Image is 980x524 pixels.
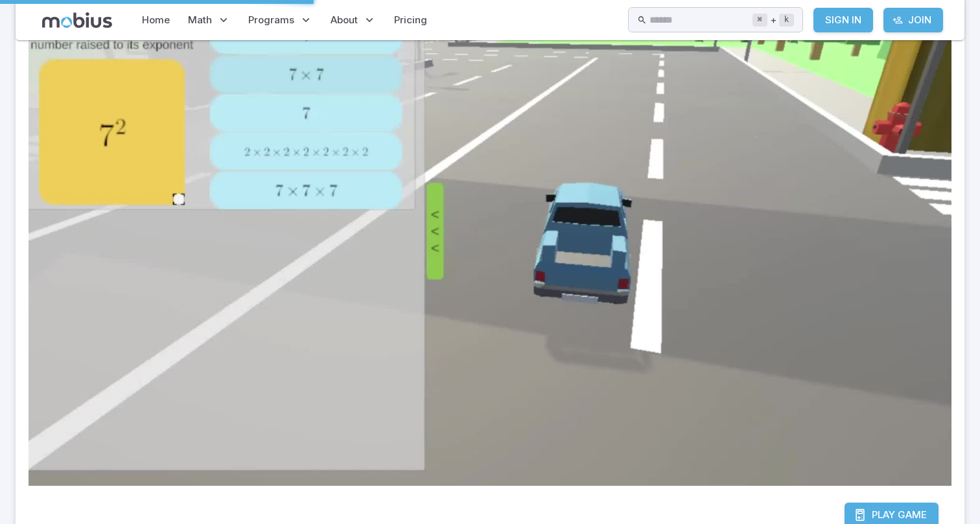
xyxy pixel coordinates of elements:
span: Math [188,13,212,27]
a: Sign In [813,8,873,32]
a: Pricing [390,5,431,35]
kbd: k [779,14,794,27]
kbd: ⌘ [752,14,767,27]
span: Play [872,508,895,522]
a: Home [138,5,174,35]
span: Game [898,508,927,522]
span: About [331,13,358,27]
span: Programs [248,13,294,27]
div: + [752,12,794,28]
a: Join [883,8,943,32]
